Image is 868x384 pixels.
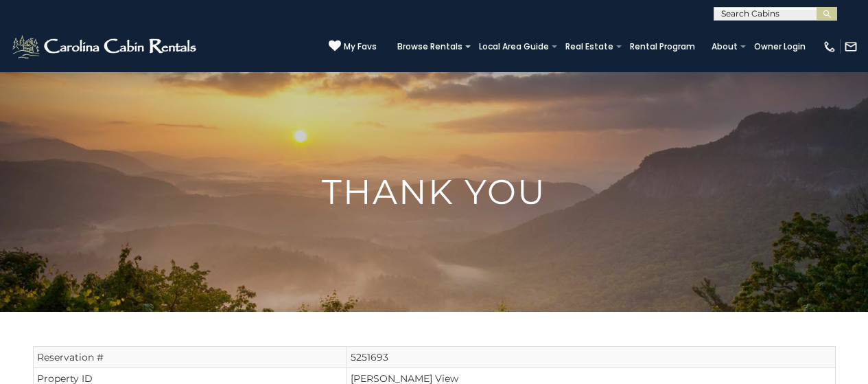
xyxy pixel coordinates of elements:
a: Rental Program [623,37,702,56]
a: Local Area Guide [472,37,556,56]
a: About [705,37,744,56]
img: phone-regular-white.png [823,40,836,54]
a: Browse Rentals [390,37,469,56]
a: Owner Login [747,37,812,56]
a: My Favs [329,40,377,54]
td: Reservation # [33,347,347,368]
a: Real Estate [559,37,620,56]
td: 5251693 [347,347,835,368]
img: mail-regular-white.png [844,40,858,54]
img: White-1-2.png [10,33,200,60]
span: My Favs [344,41,377,53]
